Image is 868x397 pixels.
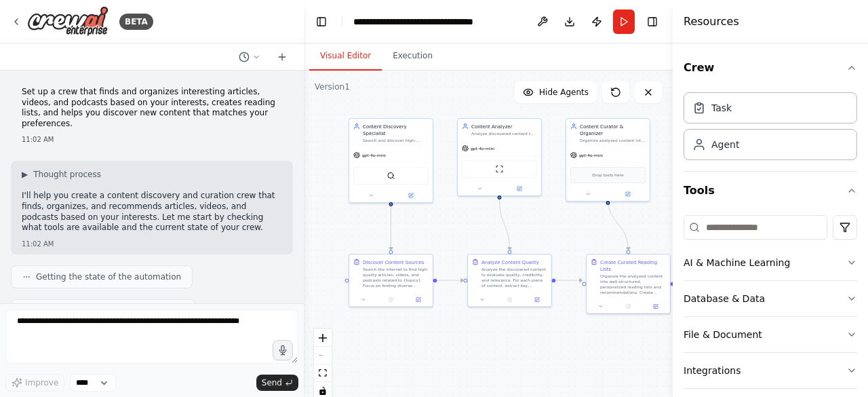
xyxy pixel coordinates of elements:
div: Task [711,101,732,115]
div: Analyze discovered content to evaluate quality, relevance, and value, extracting key information ... [471,131,537,136]
g: Edge from 1e702995-604d-4fc2-a685-efca5ec23298 to d91b9cf5-464e-4470-9b22-1c24d8039a28 [496,200,513,250]
button: Open in side panel [526,296,549,304]
span: ▶ [22,169,28,180]
button: Hide right sidebar [643,12,662,31]
div: File & Document [684,328,762,341]
div: Search the internet to find high-quality articles, videos, and podcasts related to {topics}. Focu... [363,267,429,288]
div: Create Curated Reading Lists [600,259,666,272]
button: Execution [382,42,443,71]
div: AI & Machine Learning [684,256,790,269]
div: Database & Data [684,292,765,305]
button: Tools [684,172,857,210]
img: SerperDevTool [387,172,395,180]
button: Send [256,375,298,391]
g: Edge from cf8c3f79-2269-41cf-aeb1-67133ad8cbc9 to 0c50da47-49cb-46cd-8ee8-af7e2f725e36 [605,198,632,250]
button: zoom in [314,329,332,347]
button: File & Document [684,317,857,352]
div: Agent [711,138,739,151]
button: Switch to previous chat [233,49,266,65]
div: Analyze Content QualityAnalyze the discovered content to evaluate quality, credibility, and relev... [467,254,552,307]
button: No output available [495,296,524,304]
button: Improve [5,374,64,392]
button: No output available [376,296,405,304]
button: Start a new chat [271,49,293,65]
button: Open in side panel [500,185,539,193]
img: Logo [27,6,108,37]
button: Crew [684,49,857,87]
div: Version 1 [315,81,350,92]
g: Edge from d91b9cf5-464e-4470-9b22-1c24d8039a28 to 0c50da47-49cb-46cd-8ee8-af7e2f725e36 [556,277,583,284]
button: fit view [314,364,332,382]
div: Organize analyzed content into well-structured reading lists and recommendations, creating person... [580,138,646,143]
div: Content Discovery Specialist [363,123,429,136]
div: Analyze Content Quality [481,259,539,265]
button: Hide left sidebar [312,12,331,31]
button: Open in side panel [407,296,430,304]
span: Drop tools here [592,172,623,178]
div: Discover Content Sources [363,259,424,265]
button: ▶Thought process [22,169,101,180]
span: Hide Agents [539,87,589,98]
span: Improve [25,377,58,388]
div: Create Curated Reading ListsOrganize the analyzed content into well-structured, personalized read... [586,254,671,314]
nav: breadcrumb [353,15,473,29]
div: 11:02 AM [22,239,282,249]
h4: Resources [684,14,739,30]
button: Open in side panel [392,191,431,200]
g: Edge from d45a29de-c8de-40b8-a1f3-4670f8959435 to 962ebcb3-a2c4-4aa2-ad42-c72e4e9c12a4 [388,200,395,250]
div: Content AnalyzerAnalyze discovered content to evaluate quality, relevance, and value, extracting ... [457,118,542,196]
p: Set up a crew that finds and organizes interesting articles, videos, and podcasts based on your i... [22,87,282,129]
button: Integrations [684,353,857,388]
div: Search and discover high-quality articles, videos, and podcasts on {topics} from various sources ... [363,138,429,143]
img: ScrapeWebsiteTool [496,165,504,173]
div: Organize the analyzed content into well-structured, personalized reading lists and recommendation... [600,273,666,295]
div: 11:02 AM [22,134,282,145]
p: I'll help you create a content discovery and curation crew that finds, organizes, and recommends ... [22,191,282,233]
div: Content Curator & Organizer [580,123,646,136]
span: gpt-4o-mini [362,153,386,158]
span: gpt-4o-mini [471,146,494,151]
div: Discover Content SourcesSearch the internet to find high-quality articles, videos, and podcasts r... [349,254,433,307]
div: BETA [119,14,153,30]
button: Hide Agents [515,81,597,103]
span: Send [262,377,282,388]
span: gpt-4o-mini [579,153,603,158]
span: Thought process [33,169,101,180]
button: Database & Data [684,281,857,316]
button: AI & Machine Learning [684,245,857,280]
g: Edge from 962ebcb3-a2c4-4aa2-ad42-c72e4e9c12a4 to d91b9cf5-464e-4470-9b22-1c24d8039a28 [437,277,464,284]
button: No output available [614,303,642,311]
button: Open in side panel [644,303,667,311]
div: Content Discovery SpecialistSearch and discover high-quality articles, videos, and podcasts on {t... [349,118,433,203]
button: Click to speak your automation idea [273,340,293,360]
div: Integrations [684,364,741,377]
div: Crew [684,87,857,171]
button: Open in side panel [609,190,648,198]
button: Visual Editor [309,42,382,71]
span: Getting the state of the automation [36,271,181,282]
div: Content Curator & OrganizerOrganize analyzed content into well-structured reading lists and recom... [566,118,650,202]
div: Analyze the discovered content to evaluate quality, credibility, and relevance. For each piece of... [481,267,547,288]
div: Content Analyzer [471,123,537,130]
